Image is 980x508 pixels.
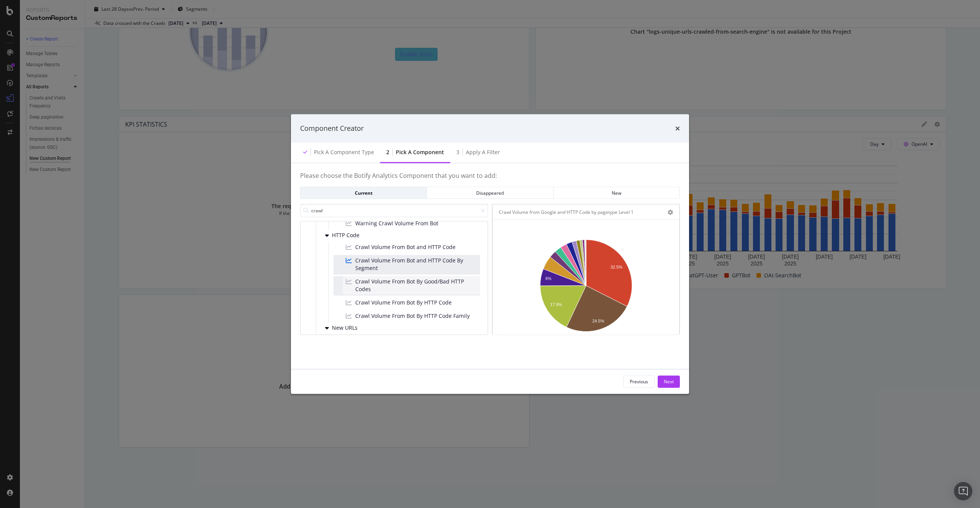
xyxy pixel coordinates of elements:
[546,276,552,281] text: 6%
[499,236,673,338] svg: A chart.
[291,114,689,394] div: modal
[658,375,680,388] button: Next
[427,187,553,199] button: Disappeared
[300,187,427,199] button: Current
[332,325,366,331] span: New URLs
[355,278,477,293] span: Crawl Volume From Bot By Good/Bad HTTP Codes
[300,172,680,187] h4: Please choose the Botify Analytics Component that you want to add:
[675,124,680,134] div: times
[466,148,500,156] div: Apply a Filter
[630,378,648,385] div: Previous
[554,187,680,199] button: New
[386,148,389,156] div: 2
[396,148,444,156] div: Pick a Component
[355,299,452,306] span: Crawl Volume From Bot By HTTP Code
[307,189,420,196] div: Current
[300,124,364,134] div: Component Creator
[355,243,456,251] span: Crawl Volume From Bot and HTTP Code
[433,189,547,196] div: Disappeared
[355,312,470,320] span: Crawl Volume From Bot By HTTP Code Family
[623,375,655,388] button: Previous
[592,319,604,324] text: 24.5%
[300,204,488,217] input: Name of the Botify Component
[355,257,477,272] span: Crawl Volume From Bot and HTTP Code By Segment
[954,482,972,500] div: Open Intercom Messenger
[456,148,459,156] div: 3
[560,189,673,196] div: New
[664,378,674,385] div: Next
[355,220,438,227] span: Warning Crawl Volume From Bot
[314,148,374,156] div: Pick a Component type
[332,232,366,239] span: HTTP Code
[499,208,634,216] div: Crawl Volume from Google and HTTP Code by pagetype Level 1
[550,303,562,307] text: 17.9%
[611,265,622,269] text: 32.5%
